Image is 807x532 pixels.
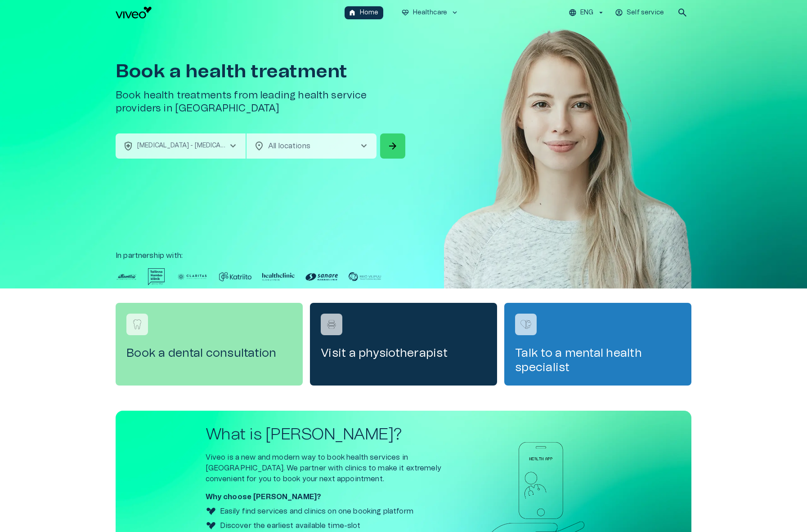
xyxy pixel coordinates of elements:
[673,4,691,22] button: open search modal
[515,346,681,375] h4: Talk to a mental health specialist
[580,8,593,18] p: ENG
[116,268,137,285] img: Partner logo
[116,7,341,18] a: Navigate to homepage
[137,141,228,151] p: [MEDICAL_DATA] - [MEDICAL_DATA]
[348,9,356,17] span: home
[206,492,444,502] p: Why choose [PERSON_NAME]?
[220,506,413,517] p: Easily find services and clinics on one booking platform
[401,9,409,17] span: ecg_heart
[268,141,344,151] p: All locations
[219,268,251,285] img: Partner logo
[123,141,134,151] span: health_and_safety
[116,250,691,261] p: In partnership with :
[262,268,295,285] img: Partner logo
[614,6,666,19] button: Self service
[116,89,407,115] h5: Book health treatments from leading health service providers in [GEOGRAPHIC_DATA]
[360,8,379,18] p: Home
[451,9,459,17] span: keyboard_arrow_down
[116,303,303,386] a: Navigate to service booking
[567,6,606,19] button: ENG
[310,303,497,386] a: Navigate to service booking
[387,141,398,151] span: arrow_forward
[116,7,152,18] img: Viveo logo
[519,318,533,331] img: Talk to a mental health specialist logo
[130,318,144,331] img: Book a dental consultation logo
[254,141,265,151] span: location_on
[380,133,405,159] button: Search
[206,425,444,444] h2: What is [PERSON_NAME]?
[148,268,165,285] img: Partner logo
[359,141,369,151] span: chevron_right
[126,346,292,360] h4: Book a dental consultation
[206,452,444,484] p: Viveo is a new and modern way to book health services in [GEOGRAPHIC_DATA]. We partner with clini...
[444,25,691,315] img: Woman smiling
[116,133,246,159] button: health_and_safety[MEDICAL_DATA] - [MEDICAL_DATA]chevron_right
[206,506,216,517] img: Viveo logo
[228,141,238,151] span: chevron_right
[349,268,381,285] img: Partner logo
[325,318,338,331] img: Visit a physiotherapist logo
[627,8,664,18] p: Self service
[677,7,688,18] span: search
[116,61,407,82] h1: Book a health treatment
[220,520,361,531] p: Discover the earliest available time-slot
[413,8,448,18] p: Healthcare
[345,6,383,19] button: homeHome
[206,520,216,531] img: Viveo logo
[176,268,208,285] img: Partner logo
[398,6,463,19] button: ecg_heartHealthcarekeyboard_arrow_down
[504,303,691,386] a: Navigate to service booking
[305,268,338,285] img: Partner logo
[321,346,486,360] h4: Visit a physiotherapist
